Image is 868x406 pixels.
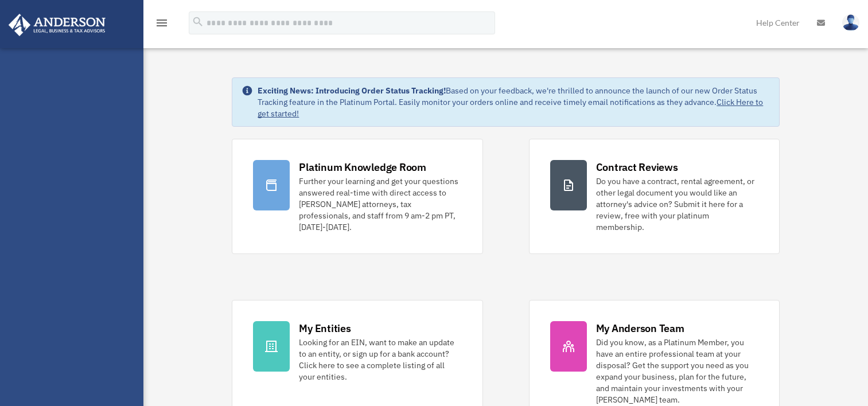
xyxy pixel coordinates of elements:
[529,139,780,254] a: Contract Reviews Do you have a contract, rental agreement, or other legal document you would like...
[299,175,461,233] div: Further your learning and get your questions answered real-time with direct access to [PERSON_NAM...
[258,97,763,119] a: Click Here to get started!
[596,175,758,233] div: Do you have a contract, rental agreement, or other legal document you would like an attorney's ad...
[5,14,109,36] img: Anderson Advisors Platinum Portal
[842,14,859,31] img: User Pic
[596,337,758,405] div: Did you know, as a Platinum Member, you have an entire professional team at your disposal? Get th...
[299,160,426,174] div: Platinum Knowledge Room
[232,139,482,254] a: Platinum Knowledge Room Further your learning and get your questions answered real-time with dire...
[596,160,678,174] div: Contract Reviews
[596,321,684,335] div: My Anderson Team
[299,337,461,382] div: Looking for an EIN, want to make an update to an entity, or sign up for a bank account? Click her...
[192,15,204,28] i: search
[258,85,769,119] div: Based on your feedback, we're thrilled to announce the launch of our new Order Status Tracking fe...
[155,16,169,30] i: menu
[299,321,351,335] div: My Entities
[258,85,446,96] strong: Exciting News: Introducing Order Status Tracking!
[155,20,169,30] a: menu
